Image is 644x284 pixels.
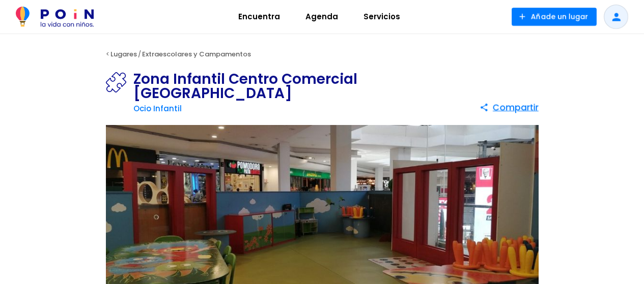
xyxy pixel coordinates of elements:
button: Añade un lugar [512,8,597,26]
img: POiN [16,7,94,27]
a: Encuentra [226,5,293,29]
span: Servicios [359,9,405,25]
a: Lugares [110,49,137,59]
a: Servicios [351,5,413,29]
span: Agenda [301,9,343,25]
a: Extraescolares y Campamentos [142,49,251,59]
a: Agenda [293,5,351,29]
div: < / [93,47,551,62]
img: Ocio Infantil [106,72,133,92]
span: Encuentra [234,9,285,25]
a: Ocio Infantil [133,103,182,114]
h1: Zona Infantil Centro Comercial [GEOGRAPHIC_DATA] [133,72,480,101]
button: Compartir [480,98,539,116]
